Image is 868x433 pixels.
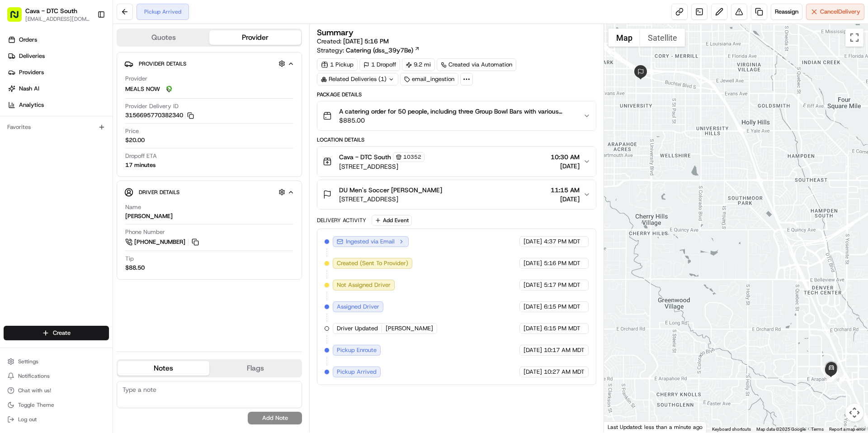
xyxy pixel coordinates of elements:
span: [STREET_ADDRESS] [339,195,442,204]
div: Last Updated: less than a minute ago [604,421,707,433]
span: Chat with us! [18,387,51,394]
span: 6:15 PM MDT [544,324,580,333]
button: Reassign [771,4,802,20]
span: Price [125,127,139,135]
button: Driver Details [124,185,294,200]
span: Provider [125,75,147,83]
span: Phone Number [125,228,165,236]
button: A catering order for 50 people, including three Group Bowl Bars with various proteins (Grilled Ch... [317,101,595,130]
button: Quotes [118,30,209,45]
span: DU Men's Soccer [PERSON_NAME] [339,186,442,195]
div: We're available if you need us! [41,95,124,103]
img: melas_now_logo.png [164,84,175,95]
button: 3156695770382340 [125,111,194,119]
button: Cava - DTC South10352[STREET_ADDRESS]10:30 AM[DATE] [317,147,595,176]
span: [DATE] 5:16 PM [343,37,389,45]
a: Open this area in Google Maps (opens a new window) [606,421,636,433]
button: Toggle fullscreen view [845,29,863,47]
a: Powered byPylon [64,224,109,231]
span: A catering order for 50 people, including three Group Bowl Bars with various proteins (Grilled Ch... [339,107,576,116]
button: CancelDelivery [806,4,864,20]
span: 4:37 PM MDT [544,238,580,246]
span: Driver Details [139,189,179,196]
div: 1 Dropoff [359,58,400,71]
div: Past conversations [9,118,61,125]
span: Driver Updated [337,324,378,333]
button: Notifications [4,370,109,382]
div: Start new chat [41,86,148,95]
button: Provider Details [124,56,294,71]
span: Created: [317,37,389,46]
span: [DATE] [524,368,542,376]
span: Catering (dss_39y7Be) [346,46,413,55]
span: Cava - DTC South [339,152,391,162]
span: [DATE] [524,281,542,289]
a: Deliveries [4,49,113,63]
button: Start new chat [154,89,165,100]
span: Created (Sent To Provider) [337,259,408,267]
span: [PERSON_NAME] [386,324,433,333]
button: See all [140,116,165,127]
div: Related Deliveries (1) [317,73,398,86]
span: Provider Delivery ID [125,102,179,110]
img: 1736555255976-a54dd68f-1ca7-489b-9aae-adbdc363a1c4 [9,86,25,103]
div: Package Details [317,91,596,98]
span: Pickup Arrived [337,368,377,376]
button: Toggle Theme [4,399,109,411]
div: email_ingestion [400,73,458,86]
span: MEALS NOW [125,85,160,93]
span: [STREET_ADDRESS] [339,162,425,171]
div: $88.50 [125,264,145,272]
input: Clear [24,58,149,68]
span: [DATE] [63,140,82,148]
div: Location Details [317,136,596,143]
button: Show street map [609,29,640,47]
span: [DATE] [524,303,542,311]
button: Cava - DTC South[EMAIL_ADDRESS][DOMAIN_NAME] [4,4,94,25]
span: [DATE] [524,324,542,333]
a: 📗Knowledge Base [5,199,73,215]
div: Strategy: [317,46,420,55]
span: 5:17 PM MDT [544,281,580,289]
span: [EMAIL_ADDRESS][DOMAIN_NAME] [25,15,90,23]
span: Assigned Driver [337,303,379,311]
span: [DATE] [524,259,542,267]
a: Terms (opens in new tab) [811,427,824,432]
div: 1 Pickup [317,58,358,71]
span: Knowledge Base [18,202,69,211]
a: Analytics [4,98,113,112]
span: Notifications [18,372,50,380]
a: Created via Automation [437,58,516,71]
span: Not Assigned Driver [337,281,391,289]
span: Dropoff ETA [125,152,157,160]
img: Google [606,421,636,433]
div: 9.2 mi [402,58,435,71]
span: Name [125,203,141,211]
span: [DATE] [524,238,542,246]
span: 10:17 AM MDT [544,346,585,354]
span: 11:15 AM [551,186,580,195]
span: 5:16 PM MDT [544,259,580,267]
span: [PHONE_NUMBER] [134,238,185,246]
button: Flags [209,361,301,376]
button: Cava - DTC South [25,6,77,15]
p: Welcome 👋 [9,36,165,51]
img: Nash [9,9,27,27]
span: Toggle Theme [18,401,54,409]
span: DTC South [28,140,57,148]
span: Orders [19,36,37,44]
button: Notes [118,361,209,376]
span: Pylon [90,224,109,231]
img: Liam S. [9,156,24,171]
div: 📗 [9,203,16,210]
span: Deliveries [19,52,45,60]
button: Show satellite imagery [640,29,685,47]
span: [DATE] [80,165,99,172]
span: Ingested via Email [346,238,395,246]
a: Catering (dss_39y7Be) [346,46,420,55]
span: Providers [19,68,44,76]
button: Provider [209,30,301,45]
span: Log out [18,416,37,423]
span: 10:27 AM MDT [544,368,585,376]
div: Favorites [4,120,109,134]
